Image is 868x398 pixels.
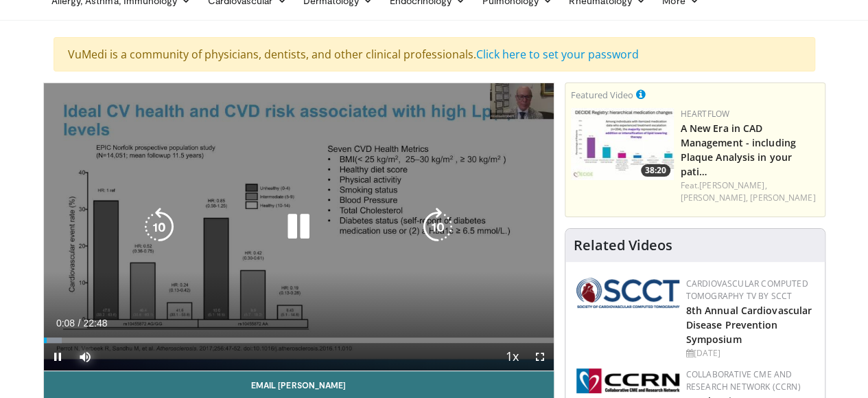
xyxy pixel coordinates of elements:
[499,343,526,371] button: Playback Rate
[56,318,75,329] span: 0:08
[44,83,554,371] video-js: Video Player
[750,192,815,203] a: [PERSON_NAME]
[571,89,633,101] small: Featured Video
[526,343,554,371] button: Fullscreen
[44,338,554,343] div: Progress Bar
[576,368,679,393] img: a04ee3ba-8487-4636-b0fb-5e8d268f3737.png.150x105_q85_autocrop_double_scale_upscale_version-0.2.png
[681,122,796,178] a: A New Era in CAD Management - including Plaque Analysis in your pati…
[83,318,107,329] span: 22:48
[681,179,819,204] div: Feat.
[686,368,801,393] a: Collaborative CME and Research Network (CCRN)
[54,37,815,71] div: VuMedi is a community of physicians, dentists, and other clinical professionals.
[574,237,672,254] h4: Related Videos
[71,343,99,371] button: Mute
[44,343,71,371] button: Pause
[686,278,808,302] a: Cardiovascular Computed Tomography TV by SCCT
[476,47,639,62] a: Click here to set your password
[78,318,81,329] span: /
[641,164,670,177] span: 38:20
[699,179,766,191] a: [PERSON_NAME],
[681,108,730,120] a: Heartflow
[686,304,812,346] a: 8th Annual Cardiovascular Disease Prevention Symposium
[686,347,814,360] div: [DATE]
[576,278,679,308] img: 51a70120-4f25-49cc-93a4-67582377e75f.png.150x105_q85_autocrop_double_scale_upscale_version-0.2.png
[571,108,674,180] img: 738d0e2d-290f-4d89-8861-908fb8b721dc.150x105_q85_crop-smart_upscale.jpg
[681,192,748,203] a: [PERSON_NAME],
[571,108,674,180] a: 38:20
